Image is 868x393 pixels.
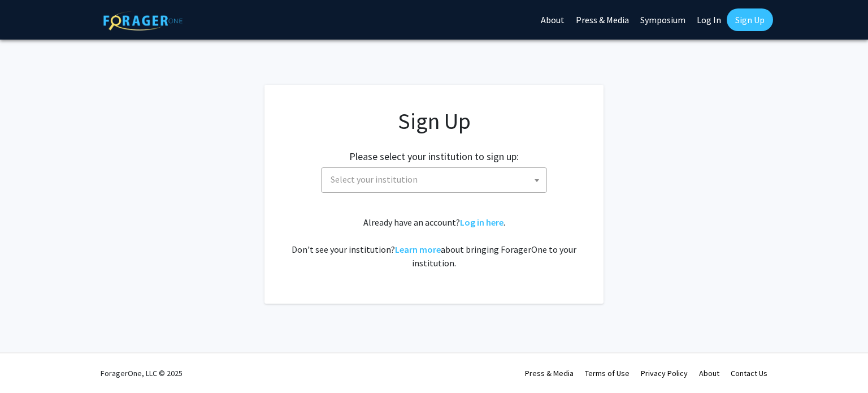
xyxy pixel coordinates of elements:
span: Select your institution [326,168,546,191]
a: Terms of Use [585,368,630,378]
div: Already have an account? . Don't see your institution? about bringing ForagerOne to your institut... [287,215,581,270]
div: ForagerOne, LLC © 2025 [101,353,183,393]
a: About [699,368,719,378]
a: Sign Up [727,8,773,31]
span: Select your institution [321,167,547,193]
a: Learn more about bringing ForagerOne to your institution [395,244,441,255]
a: Log in here [460,217,504,228]
a: Press & Media [525,368,574,378]
a: Privacy Policy [641,368,688,378]
img: ForagerOne Logo [103,11,183,31]
h2: Please select your institution to sign up: [349,150,519,163]
span: Select your institution [331,174,418,185]
h1: Sign Up [287,107,581,135]
a: Contact Us [731,368,767,378]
